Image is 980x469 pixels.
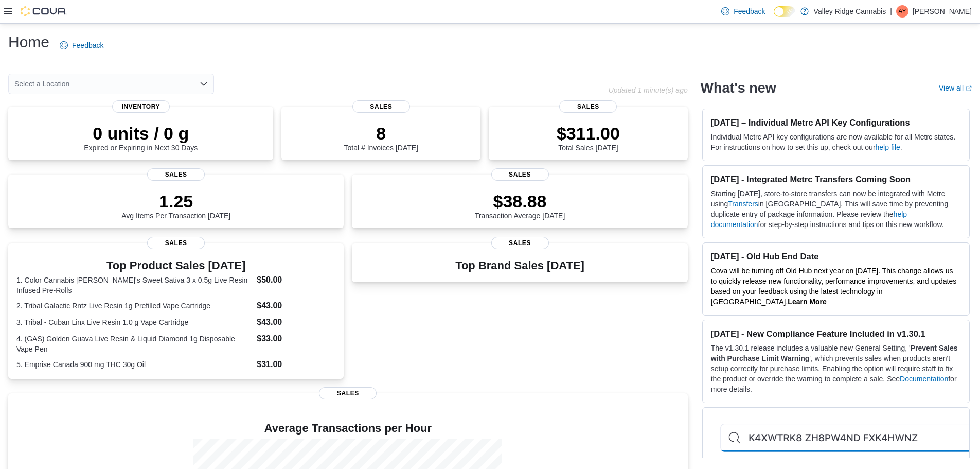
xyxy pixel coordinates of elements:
p: [PERSON_NAME] [913,5,972,18]
h3: [DATE] - Old Hub End Date [711,251,961,262]
dd: $43.00 [257,300,335,312]
p: Updated 1 minute(s) ago [609,86,688,94]
p: 8 [344,123,418,144]
input: Dark Mode [774,6,795,17]
span: Sales [319,387,377,399]
dt: 2. Tribal Galactic Rntz Live Resin 1g Prefilled Vape Cartridge [16,301,253,311]
span: Sales [147,237,205,249]
dt: 3. Tribal - Cuban Linx Live Resin 1.0 g Vape Cartridge [16,317,253,327]
a: Transfers [728,200,758,208]
p: 1.25 [121,191,230,212]
a: Feedback [717,1,769,22]
h3: [DATE] - New Compliance Feature Included in v1.30.1 [711,328,961,339]
a: View allExternal link [939,84,972,92]
div: Total # Invoices [DATE] [344,123,418,152]
dt: 1. Color Cannabis [PERSON_NAME]'s Sweet Sativa 3 x 0.5g Live Resin Infused Pre-Rolls [16,275,253,296]
a: help documentation [711,210,907,229]
img: Cova [21,6,67,16]
dd: $31.00 [257,358,335,371]
p: The v1.30.1 release includes a valuable new General Setting, ' ', which prevents sales when produ... [711,343,961,394]
div: Avg Items Per Transaction [DATE] [121,191,230,220]
div: Andrew Yu [896,5,908,18]
button: Open list of options [200,80,208,88]
a: Feedback [56,35,108,56]
p: | [890,5,892,18]
strong: Prevent Sales with Purchase Limit Warning [711,344,958,362]
h3: Top Product Sales [DATE] [16,259,335,272]
h1: Home [8,32,49,53]
dd: $33.00 [257,333,335,345]
dd: $43.00 [257,316,335,328]
div: Expired or Expiring in Next 30 Days [84,123,198,152]
span: Sales [352,100,410,113]
a: help file [876,143,900,151]
a: Documentation [900,375,948,383]
div: Total Sales [DATE] [557,123,620,152]
p: Starting [DATE], store-to-store transfers can now be integrated with Metrc using in [GEOGRAPHIC_D... [711,188,961,230]
span: Cova will be turning off Old Hub next year on [DATE]. This change allows us to quickly release ne... [711,267,957,306]
p: $38.88 [475,191,565,212]
span: Sales [559,100,617,113]
svg: External link [966,85,972,92]
span: Sales [147,168,205,181]
dt: 4. (GAS) Golden Guava Live Resin & Liquid Diamond 1g Disposable Vape Pen [16,334,253,354]
p: 0 units / 0 g [84,123,198,144]
span: Dark Mode [774,17,774,18]
span: AY [898,5,906,18]
h3: [DATE] – Individual Metrc API Key Configurations [711,117,961,128]
p: Valley Ridge Cannabis [814,5,886,18]
h3: Top Brand Sales [DATE] [455,259,584,272]
a: Learn More [788,298,826,306]
span: Inventory [112,100,170,113]
dt: 5. Emprise Canada 900 mg THC 30g Oil [16,359,253,370]
dd: $50.00 [257,274,335,286]
p: Individual Metrc API key configurations are now available for all Metrc states. For instructions ... [711,132,961,152]
h2: What's new [700,80,776,96]
span: Feedback [72,40,103,50]
div: Transaction Average [DATE] [475,191,565,220]
span: Sales [491,168,549,181]
p: $311.00 [557,123,620,144]
span: Sales [491,237,549,249]
h4: Average Transactions per Hour [16,422,680,435]
h3: [DATE] - Integrated Metrc Transfers Coming Soon [711,174,961,184]
span: Feedback [734,6,765,16]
